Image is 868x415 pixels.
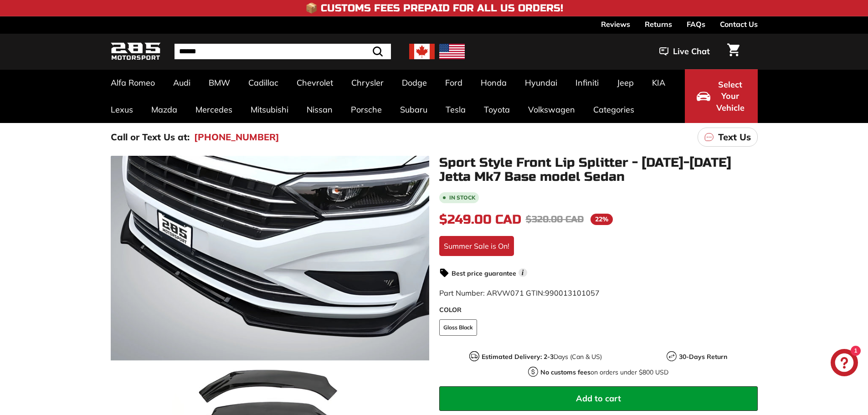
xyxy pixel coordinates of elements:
[298,96,342,123] a: Nissan
[647,40,722,63] button: Live Chat
[186,96,241,123] a: Mercedes
[828,349,861,379] inbox-online-store-chat: Shopify online store chat
[720,16,758,32] a: Contact Us
[540,368,668,377] p: on orders under $800 USD
[439,212,521,227] span: $249.00 CAD
[516,69,566,96] a: Hyundai
[436,69,472,96] a: Ford
[576,393,621,404] span: Add to cart
[175,44,391,59] input: Search
[439,288,600,297] span: Part Number: ARVW071 GTIN:
[685,69,758,123] button: Select Your Vehicle
[566,69,608,96] a: Infiniti
[452,269,516,277] strong: Best price guarantee
[475,96,519,123] a: Toyota
[540,368,591,376] strong: No customs fees
[687,16,705,32] a: FAQs
[142,96,186,123] a: Mazda
[288,69,342,96] a: Chevrolet
[439,386,758,411] button: Add to cart
[519,268,527,277] span: i
[239,69,288,96] a: Cadillac
[305,3,563,14] h4: 📦 Customs Fees Prepaid for All US Orders!
[164,69,200,96] a: Audi
[200,69,239,96] a: BMW
[111,130,190,144] p: Call or Text Us at:
[102,96,142,123] a: Lexus
[584,96,643,123] a: Categories
[545,288,600,297] span: 990013101057
[526,214,584,225] span: $320.00 CAD
[391,96,437,123] a: Subaru
[679,353,727,361] strong: 30-Days Return
[591,214,613,225] span: 22%
[393,69,436,96] a: Dodge
[722,36,745,67] a: Cart
[698,128,758,147] a: Text Us
[102,69,164,96] a: Alfa Romeo
[482,353,554,361] strong: Estimated Delivery: 2-3
[472,69,516,96] a: Honda
[439,156,758,184] h1: Sport Style Front Lip Splitter - [DATE]-[DATE] Jetta Mk7 Base model Sedan
[437,96,475,123] a: Tesla
[342,69,393,96] a: Chrysler
[449,195,475,200] b: In stock
[439,236,514,256] div: Summer Sale is On!
[342,96,391,123] a: Porsche
[718,130,751,144] p: Text Us
[439,305,758,315] label: COLOR
[241,96,298,123] a: Mitsubishi
[482,352,602,362] p: Days (Can & US)
[519,96,584,123] a: Volkswagen
[111,41,161,62] img: Logo_285_Motorsport_areodynamics_components
[645,16,672,32] a: Returns
[608,69,643,96] a: Jeep
[715,79,746,114] span: Select Your Vehicle
[601,16,630,32] a: Reviews
[673,46,710,57] span: Live Chat
[194,130,279,144] a: [PHONE_NUMBER]
[643,69,674,96] a: KIA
